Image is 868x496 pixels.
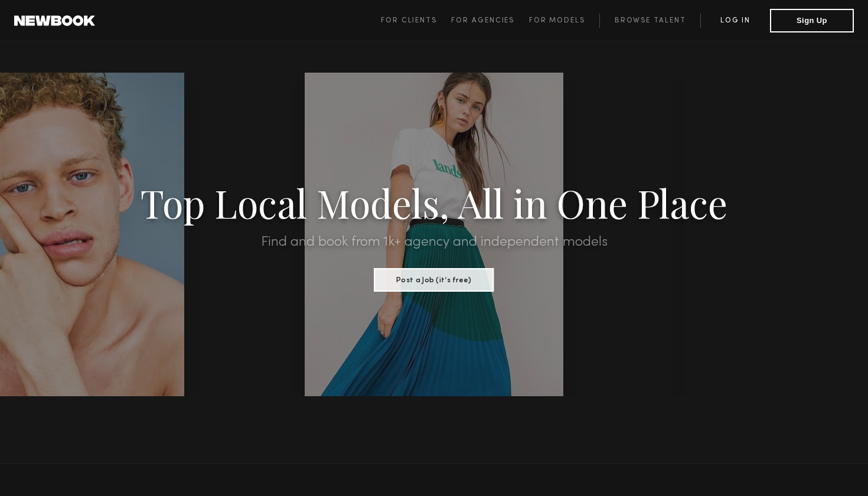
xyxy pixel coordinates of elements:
h2: Find and book from 1k+ agency and independent models [65,235,803,249]
span: For Models [529,17,585,24]
a: Post a Job (it’s free) [374,272,494,285]
a: For Models [529,14,600,28]
a: Log in [700,14,770,28]
span: For Agencies [451,17,514,24]
button: Post a Job (it’s free) [374,268,494,292]
span: For Clients [381,17,437,24]
a: Browse Talent [599,14,700,28]
a: For Agencies [451,14,528,28]
a: For Clients [381,14,451,28]
h1: Top Local Models, All in One Place [65,184,803,221]
button: Sign Up [770,9,854,32]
